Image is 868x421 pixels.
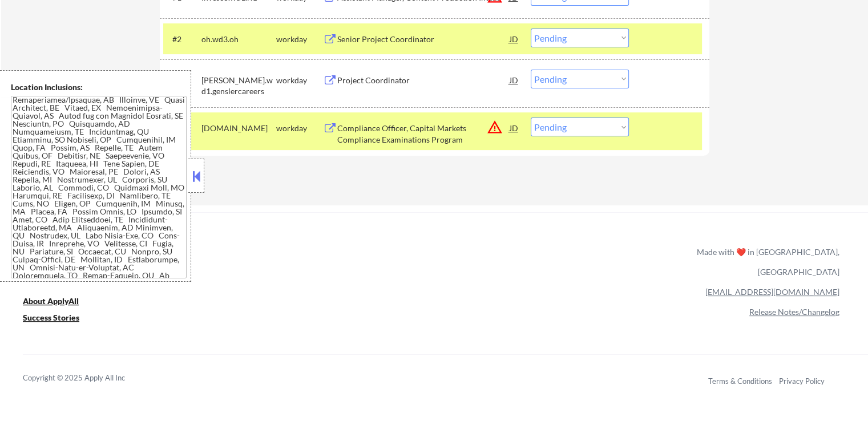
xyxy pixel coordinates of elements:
[23,373,154,384] div: Copyright © 2025 Apply All Inc
[749,307,839,317] a: Release Notes/Changelog
[23,295,95,309] a: About ApplyAll
[172,34,192,45] div: #2
[487,119,503,135] button: warning_amber
[337,123,510,145] div: Compliance Officer, Capital Markets Compliance Examinations Program
[337,34,510,45] div: Senior Project Coordinator
[692,242,839,282] div: Made with ❤️ in [GEOGRAPHIC_DATA], [GEOGRAPHIC_DATA]
[23,296,79,306] u: About ApplyAll
[201,75,276,97] div: [PERSON_NAME].wd1.genslercareers
[23,313,79,322] u: Success Stories
[276,75,323,86] div: workday
[508,70,520,90] div: JD
[337,75,510,86] div: Project Coordinator
[508,118,520,138] div: JD
[779,377,825,386] a: Privacy Policy
[276,123,323,134] div: workday
[23,258,458,270] a: Refer & earn free applications 👯‍♀️
[11,82,187,93] div: Location Inclusions:
[23,311,95,326] a: Success Stories
[201,123,276,134] div: [DOMAIN_NAME]
[508,29,520,49] div: JD
[708,377,772,386] a: Terms & Conditions
[201,34,276,45] div: oh.wd3.oh
[276,34,323,45] div: workday
[705,287,839,297] a: [EMAIL_ADDRESS][DOMAIN_NAME]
